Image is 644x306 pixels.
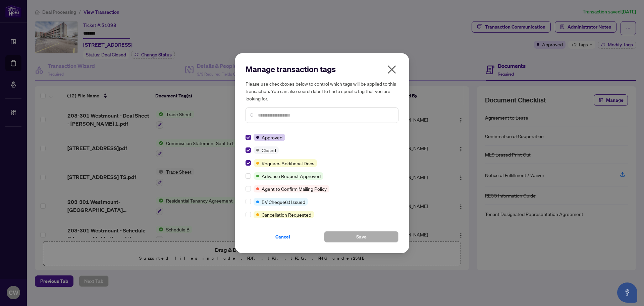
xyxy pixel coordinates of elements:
span: Closed [262,146,276,154]
button: Open asap [617,282,637,303]
span: close [386,64,397,75]
span: Agent to Confirm Mailing Policy [262,185,327,192]
h5: Please use checkboxes below to control which tags will be applied to this transaction. You can al... [246,80,398,102]
span: Approved [262,134,282,141]
span: BV Cheque(s) Issued [262,198,305,206]
span: Cancel [275,231,290,242]
span: Requires Additional Docs [262,160,314,167]
span: Cancellation Requested [262,211,311,218]
h2: Manage transaction tags [246,64,398,75]
span: Advance Request Approved [262,172,321,180]
button: Cancel [246,231,320,243]
button: Save [324,231,398,243]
